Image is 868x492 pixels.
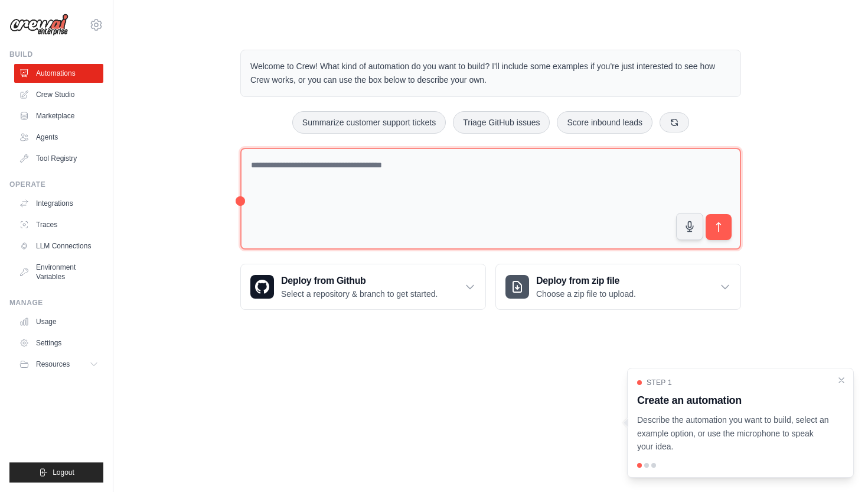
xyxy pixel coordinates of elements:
[536,274,636,288] h3: Deploy from zip file
[14,215,103,234] a: Traces
[14,64,103,83] a: Automations
[250,60,731,87] p: Welcome to Crew! What kind of automation do you want to build? I'll include some examples if you'...
[9,180,103,189] div: Operate
[53,468,74,477] span: Logout
[9,14,68,36] img: Logo
[9,298,103,307] div: Manage
[9,50,103,59] div: Build
[14,258,103,286] a: Environment Variables
[809,435,868,492] iframe: Chat Widget
[14,334,103,352] a: Settings
[557,111,652,134] button: Score inbound leads
[14,194,103,213] a: Integrations
[637,413,830,454] p: Describe the automation you want to build, select an example option, or use the microphone to spe...
[14,355,103,374] button: Resources
[536,288,636,300] p: Choose a zip file to upload.
[14,237,103,255] a: LLM Connections
[453,111,550,134] button: Triage GitHub issues
[14,312,103,331] a: Usage
[14,128,103,147] a: Agents
[292,111,446,134] button: Summarize customer support tickets
[809,435,868,492] div: Chat-Widget
[36,360,70,369] span: Resources
[14,85,103,104] a: Crew Studio
[637,392,830,409] h3: Create an automation
[14,149,103,168] a: Tool Registry
[9,462,103,483] button: Logout
[281,274,438,288] h3: Deploy from Github
[14,106,103,125] a: Marketplace
[837,376,846,385] button: Close walkthrough
[647,378,672,387] span: Step 1
[281,288,438,300] p: Select a repository & branch to get started.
